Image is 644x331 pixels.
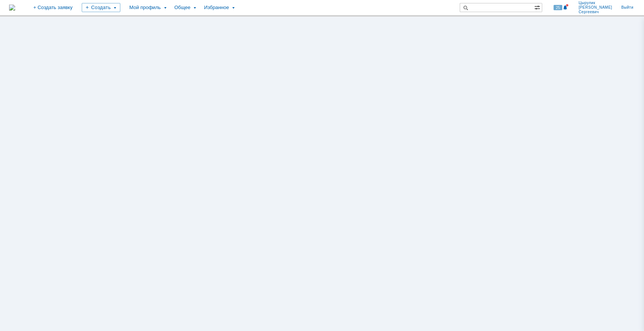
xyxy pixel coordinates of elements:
[9,5,15,11] a: Перейти на домашнюю страницу
[579,10,612,14] span: Сергеевич
[9,5,15,11] img: logo
[579,1,612,5] span: Цырулик
[82,3,120,12] div: Создать
[534,3,542,11] span: Расширенный поиск
[554,5,562,10] span: 25
[579,5,612,10] span: [PERSON_NAME]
